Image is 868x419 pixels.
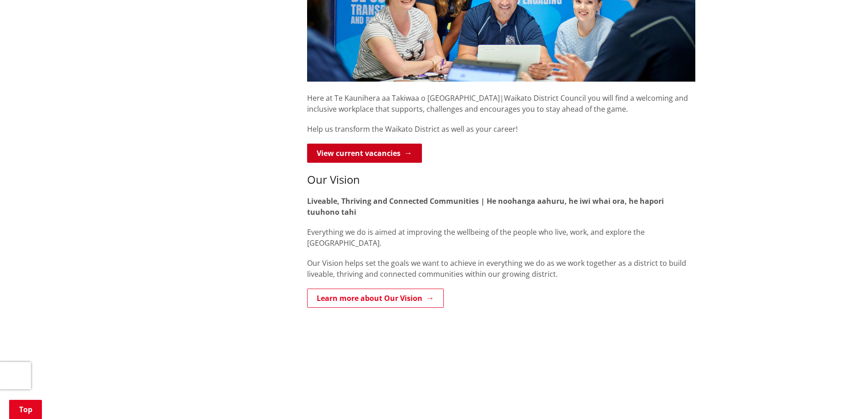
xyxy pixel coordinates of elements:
[9,400,42,419] a: Top
[307,144,422,163] a: View current vacancies
[307,124,695,134] p: Help us transform the Waikato District as well as your career!
[307,227,695,248] p: Everything we do is aimed at improving the wellbeing of the people who live, work, and explore th...
[307,258,695,279] p: Our Vision helps set the goals we want to achieve in everything we do as we work together as a di...
[307,173,695,186] h3: Our Vision
[826,381,859,414] iframe: Messenger Launcher
[307,196,664,217] strong: Liveable, Thriving and Connected Communities | He noohanga aahuru, he iwi whai ora, he hapori tuu...
[307,82,695,114] p: Here at Te Kaunihera aa Takiwaa o [GEOGRAPHIC_DATA]|Waikato District Council you will find a welc...
[307,289,444,308] a: Learn more about Our Vision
